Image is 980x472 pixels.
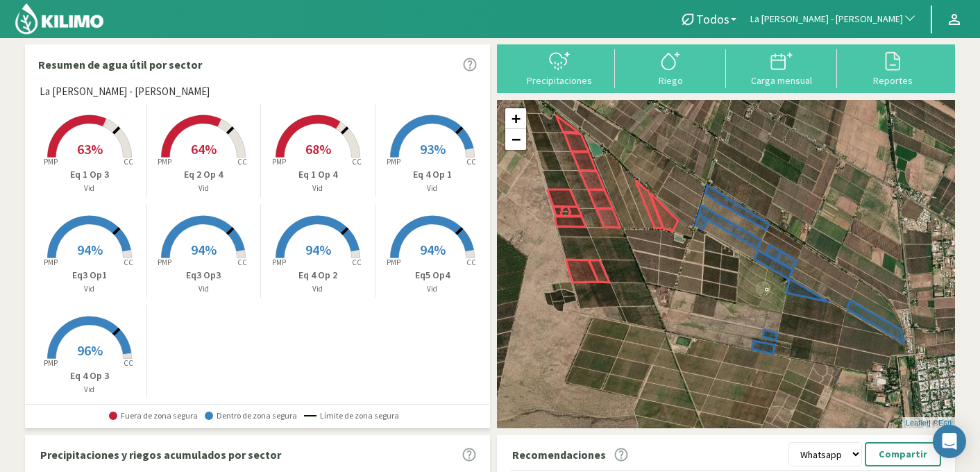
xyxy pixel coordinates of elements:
[375,183,490,194] p: Vid
[40,84,210,100] span: La [PERSON_NAME] - [PERSON_NAME]
[375,268,490,283] p: Eq5 Op4
[109,411,198,421] span: Fuera de zona segura
[466,258,476,267] tspan: CC
[730,76,833,85] div: Carga mensual
[906,419,929,427] a: Leaflet
[387,258,400,267] tspan: PMP
[14,2,105,35] img: Kilimo
[158,157,171,167] tspan: PMP
[375,167,490,182] p: Eq 4 Op 1
[420,241,446,258] span: 94%
[387,157,400,167] tspan: PMP
[147,167,261,182] p: Eq 2 Op 4
[902,417,955,429] div: | ©
[504,49,615,86] button: Precipitaciones
[420,140,446,158] span: 93%
[933,425,966,458] div: Open Intercom Messenger
[38,56,202,73] p: Resumen de agua útil por sector
[938,419,952,427] a: Esri
[33,384,146,396] p: Vid
[147,268,261,283] p: Eq3 Op3
[77,140,103,158] span: 63%
[261,283,375,295] p: Vid
[191,140,217,158] span: 64%
[512,446,606,463] p: Recomendaciones
[304,411,399,421] span: Límite de zona segura
[261,268,375,283] p: Eq 4 Op 2
[352,258,362,267] tspan: CC
[33,369,146,383] p: Eq 4 Op 3
[272,157,286,167] tspan: PMP
[33,167,146,182] p: Eq 1 Op 3
[261,167,375,182] p: Eq 1 Op 4
[865,442,941,466] button: Compartir
[837,49,948,86] button: Reportes
[33,268,146,283] p: Eq3 Op1
[305,241,331,258] span: 94%
[505,108,526,129] a: Zoom in
[726,49,837,86] button: Carga mensual
[40,446,281,463] p: Precipitaciones y riegos acumulados por sector
[147,283,261,295] p: Vid
[238,258,248,267] tspan: CC
[44,258,58,267] tspan: PMP
[466,157,476,167] tspan: CC
[124,157,133,167] tspan: CC
[44,358,58,368] tspan: PMP
[841,76,944,85] div: Reportes
[77,241,103,258] span: 94%
[261,183,375,194] p: Vid
[743,4,924,35] button: La [PERSON_NAME] - [PERSON_NAME]
[505,129,526,150] a: Zoom out
[879,446,927,462] p: Compartir
[615,49,726,86] button: Riego
[124,258,133,267] tspan: CC
[619,76,722,85] div: Riego
[33,183,146,194] p: Vid
[147,183,261,194] p: Vid
[750,12,903,26] span: La [PERSON_NAME] - [PERSON_NAME]
[352,157,362,167] tspan: CC
[77,342,103,359] span: 96%
[238,157,248,167] tspan: CC
[33,283,146,295] p: Vid
[124,358,133,368] tspan: CC
[375,283,490,295] p: Vid
[508,76,611,85] div: Precipitaciones
[44,157,58,167] tspan: PMP
[205,411,297,421] span: Dentro de zona segura
[696,12,729,26] span: Todos
[272,258,286,267] tspan: PMP
[158,258,171,267] tspan: PMP
[305,140,331,158] span: 68%
[191,241,217,258] span: 94%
